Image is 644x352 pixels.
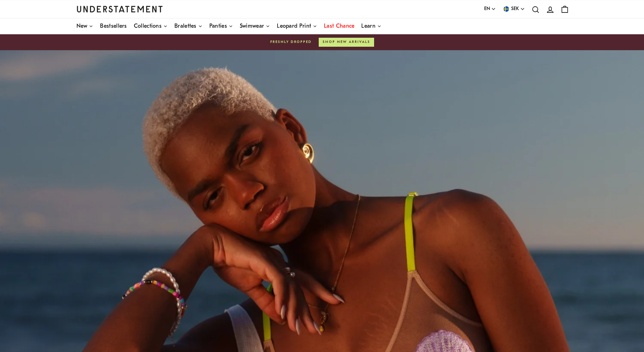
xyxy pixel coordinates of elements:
button: Shop new arrivals [319,38,374,47]
a: Swimwear [240,18,270,34]
button: EN [484,5,496,13]
a: Learn [361,18,381,34]
span: Bralettes [174,24,197,29]
span: New [76,24,88,29]
a: Panties [209,18,233,34]
a: Collections [134,18,167,34]
button: SEK [503,5,525,13]
a: Last Chance [324,18,354,34]
span: Collections [134,24,162,29]
span: Panties [209,24,227,29]
a: New [76,18,93,34]
a: Bralettes [174,18,202,34]
span: Last Chance [324,24,354,29]
a: Understatement Homepage [76,6,163,12]
span: Bestsellers [100,24,127,29]
span: Freshly dropped [270,39,312,45]
span: SEK [511,5,519,13]
span: EN [484,5,490,13]
span: Leopard Print [277,24,311,29]
a: Leopard Print [277,18,317,34]
a: Bestsellers [100,18,127,34]
span: Learn [361,24,375,29]
a: Freshly droppedShop new arrivals [76,38,568,47]
span: Swimwear [240,24,264,29]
